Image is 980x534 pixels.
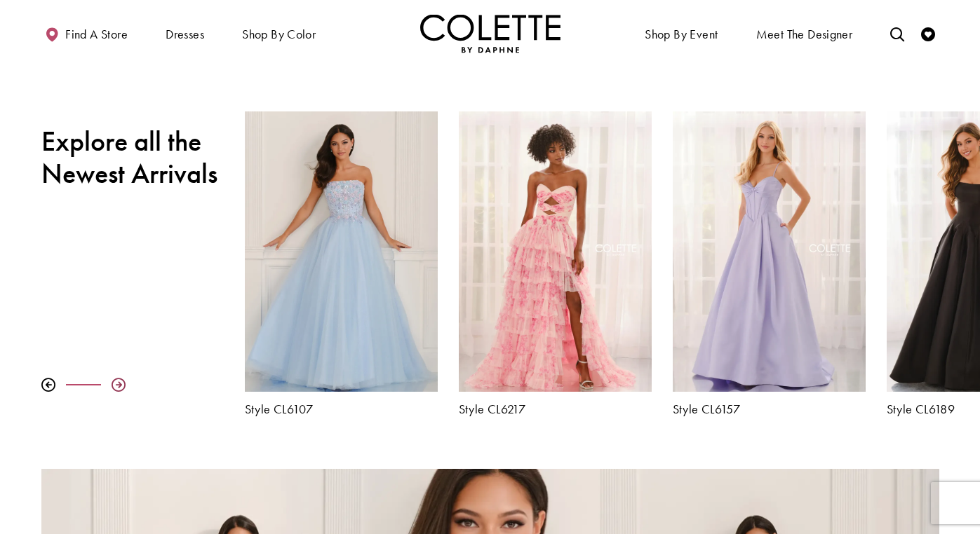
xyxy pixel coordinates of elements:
a: Visit Colette by Daphne Style No. CL6217 Page [459,111,652,392]
div: Colette by Daphne Style No. CL6157 [662,101,876,427]
a: Visit Colette by Daphne Style No. CL6107 Page [245,111,438,392]
div: Colette by Daphne Style No. CL6107 [234,101,448,427]
span: Shop By Event [641,14,721,53]
a: Style CL6157 [673,402,866,416]
span: Dresses [162,14,208,53]
span: Shop By Event [645,27,718,41]
a: Style CL6107 [245,402,438,416]
a: Toggle search [887,14,908,53]
div: Colette by Daphne Style No. CL6217 [448,101,662,427]
span: Find a store [65,27,128,41]
span: Dresses [166,27,204,41]
a: Meet the designer [753,14,857,53]
a: Style CL6217 [459,402,652,416]
img: Colette by Daphne [420,14,561,53]
a: Find a store [41,14,131,53]
h2: Explore all the Newest Arrivals [41,125,224,190]
a: Visit Home Page [420,14,561,53]
a: Check Wishlist [918,14,939,53]
span: Shop by color [239,14,319,53]
span: Meet the designer [756,27,853,41]
span: Shop by color [242,27,316,41]
a: Visit Colette by Daphne Style No. CL6157 Page [673,111,866,392]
